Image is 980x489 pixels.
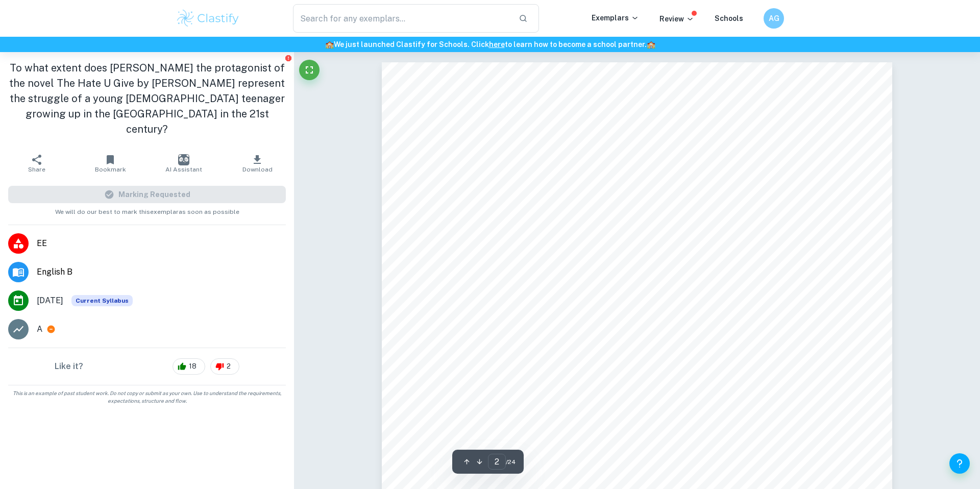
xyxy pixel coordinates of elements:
div: 18 [173,358,205,375]
span: Bookmark [95,166,126,173]
h6: Like it? [55,360,83,373]
p: Exemplars [592,12,639,23]
span: This is an example of past student work. Do not copy or submit as your own. Use to understand the... [4,389,290,405]
button: Bookmark [73,149,147,178]
span: growing up in the [GEOGRAPHIC_DATA] in the 21 [457,419,662,429]
button: Fullscreen [299,60,320,80]
span: Download [242,166,273,173]
span: 🏫 [325,40,334,48]
img: AI Assistant [178,154,189,165]
span: Current Syllabus [71,295,133,306]
span: English B [37,266,286,278]
h1: To what extent does [PERSON_NAME] the protagonist of the novel The Hate U Give by [PERSON_NAME] r... [8,60,286,137]
span: We will do our best to mark this exemplar as soon as possible [55,203,239,216]
span: Title: The portrayal of young [DEMOGRAPHIC_DATA] teenager in literature [457,348,767,358]
img: Clastify logo [176,8,240,29]
button: Download [220,149,294,178]
span: by [PERSON_NAME] represent the struggle of a young [DEMOGRAPHIC_DATA] teenager [479,395,866,405]
span: Research question: To what extent does [PERSON_NAME] the protagonist of the novel [457,370,824,380]
button: Help and Feedback [949,453,970,474]
span: Extended Essay [577,258,640,268]
span: Give [457,395,475,405]
span: [DATE] [37,295,63,307]
a: here [489,40,505,48]
span: 18 [183,361,202,372]
span: The Hate U [770,370,817,380]
button: AI Assistant [147,149,220,178]
h6: AG [768,13,780,24]
h6: We just launched Clastify for Schools. Click to learn how to become a school partner. [2,39,978,50]
span: / 24 [506,457,516,467]
div: This exemplar is based on the current syllabus. Feel free to refer to it for inspiration/ideas wh... [71,295,133,306]
span: Subject: Language B: English category 2b culture and society [457,452,702,462]
a: Schools [715,14,743,22]
span: Share [28,166,45,173]
button: AG [764,8,784,29]
span: 2 [221,361,236,372]
span: AI Assistant [165,166,202,173]
div: 2 [210,358,239,375]
p: Review [659,13,694,25]
span: century? [587,419,623,429]
input: Search for any exemplars... [293,4,510,33]
span: st [580,417,585,424]
span: EE [37,237,286,250]
span: 🏫 [647,40,655,48]
button: Report issue [284,54,292,62]
p: A [37,323,42,335]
